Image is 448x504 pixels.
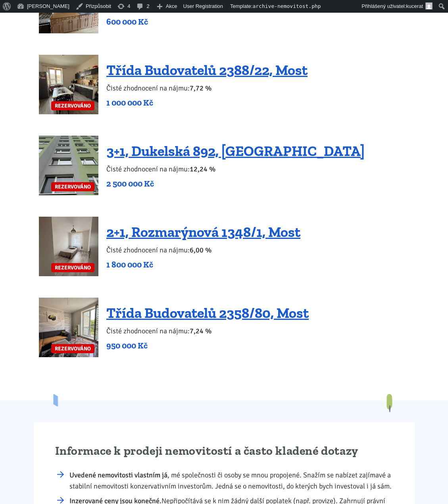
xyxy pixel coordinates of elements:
span: kucerat [406,3,423,9]
p: 1 000 000 Kč [106,97,308,108]
b: 12,24 % [190,165,215,173]
a: REZERVOVÁNO [39,136,98,195]
a: REZERVOVÁNO [39,217,98,276]
a: Třída Budovatelů 2388/22, Most [106,62,308,79]
p: 950 000 Kč [106,340,309,351]
b: 6,00 % [190,246,212,254]
strong: Uvedené nemovitosti vlastním já [69,471,167,479]
p: Čisté zhodnocení na nájmu: [106,244,300,256]
a: REZERVOVÁNO [39,298,98,357]
p: 600 000 Kč [106,16,312,27]
a: 2+1, Rozmarýnová 1348/1, Most [106,223,300,240]
p: 1 800 000 Kč [106,259,300,270]
p: Čisté zhodnocení na nájmu: [106,83,308,94]
a: 3+1, Dukelská 892, [GEOGRAPHIC_DATA] [106,142,365,160]
span: REZERVOVÁNO [51,101,94,110]
h2: Informace k prodeji nemovitostí a často kladené dotazy [55,444,393,459]
span: archive-nemovitost.php [252,3,321,9]
p: Čisté zhodnocení na nájmu: [106,164,365,175]
b: 7,24 % [190,327,212,335]
a: Třída Budovatelů 2358/80, Most [106,304,309,321]
a: REZERVOVÁNO [39,55,98,114]
p: 2 500 000 Kč [106,178,365,189]
span: REZERVOVÁNO [51,182,94,191]
b: 7,72 % [190,84,212,92]
li: , mé společnosti či osoby se mnou propojené. Snažím se nabízet zajímavé a stabilní nemovitosti ko... [69,469,393,492]
span: REZERVOVÁNO [51,344,94,353]
p: Čisté zhodnocení na nájmu: [106,325,309,337]
span: REZERVOVÁNO [51,263,94,272]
